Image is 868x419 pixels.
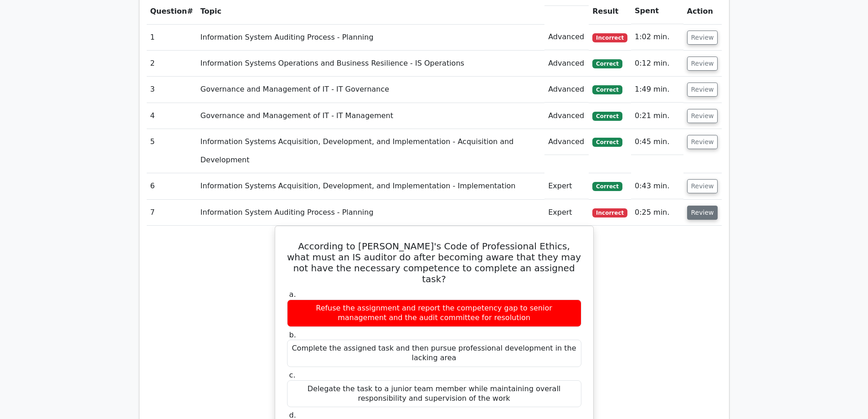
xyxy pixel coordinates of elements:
[592,33,627,42] span: Incorrect
[687,109,718,123] button: Review
[592,182,622,191] span: Correct
[631,129,683,155] td: 0:45 min.
[197,129,544,173] td: Information Systems Acquisition, Development, and Implementation - Acquisition and Development
[592,85,622,94] span: Correct
[687,206,718,220] button: Review
[687,179,718,193] button: Review
[631,200,683,226] td: 0:25 min.
[289,371,296,379] span: c.
[687,31,718,45] button: Review
[631,24,683,50] td: 1:02 min.
[289,331,296,339] span: b.
[147,129,197,173] td: 5
[150,7,187,16] span: Question
[544,129,589,155] td: Advanced
[687,135,718,149] button: Review
[544,24,589,50] td: Advanced
[592,138,622,147] span: Correct
[197,24,544,50] td: Information System Auditing Process - Planning
[631,103,683,129] td: 0:21 min.
[631,77,683,103] td: 1:49 min.
[197,77,544,103] td: Governance and Management of IT - IT Governance
[197,200,544,226] td: Information System Auditing Process - Planning
[286,241,582,285] h5: According to [PERSON_NAME]'s Code of Professional Ethics, what must an IS auditor do after becomi...
[544,200,589,226] td: Expert
[147,51,197,77] td: 2
[147,103,197,129] td: 4
[544,103,589,129] td: Advanced
[592,112,622,121] span: Correct
[197,173,544,199] td: Information Systems Acquisition, Development, and Implementation - Implementation
[544,173,589,199] td: Expert
[197,103,544,129] td: Governance and Management of IT - IT Management
[287,300,581,327] div: Refuse the assignment and report the competency gap to senior management and the audit committee ...
[544,51,589,77] td: Advanced
[631,51,683,77] td: 0:12 min.
[592,59,622,68] span: Correct
[544,77,589,103] td: Advanced
[147,24,197,50] td: 1
[687,57,718,71] button: Review
[289,290,296,299] span: a.
[631,173,683,199] td: 0:43 min.
[147,173,197,199] td: 6
[197,51,544,77] td: Information Systems Operations and Business Resilience - IS Operations
[287,380,581,408] div: Delegate the task to a junior team member while maintaining overall responsibility and supervisio...
[147,200,197,226] td: 7
[287,340,581,367] div: Complete the assigned task and then pursue professional development in the lacking area
[687,83,718,97] button: Review
[147,77,197,103] td: 3
[592,208,627,217] span: Incorrect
